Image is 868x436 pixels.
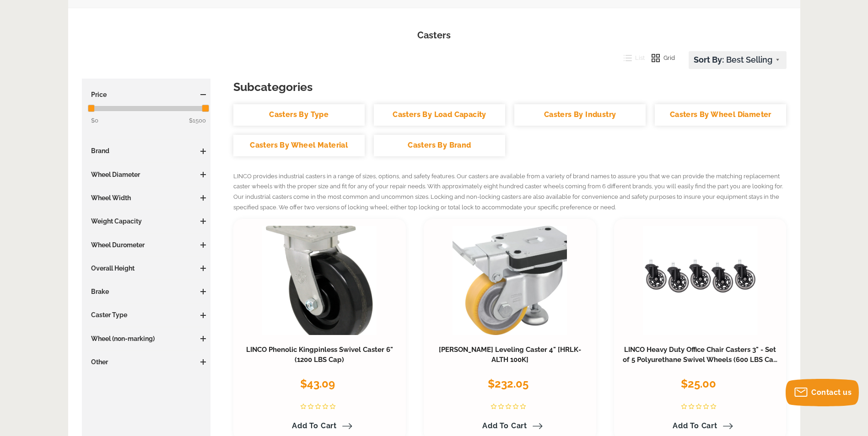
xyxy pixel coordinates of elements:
[488,377,528,390] span: $232.05
[91,117,98,124] span: $0
[673,421,717,430] span: Add to Cart
[292,421,337,430] span: Add to Cart
[233,79,787,95] h3: Subcategories
[286,418,352,434] a: Add to Cart
[300,377,335,390] span: $43.09
[514,104,646,126] a: Casters By Industry
[86,193,206,202] h3: Wheel Width
[86,287,206,296] h3: Brake
[374,104,505,126] a: Casters By Load Capacity
[667,418,733,434] a: Add to Cart
[233,135,365,156] a: Casters By Wheel Material
[82,29,787,42] h1: Casters
[439,346,581,364] a: [PERSON_NAME] Leveling Caster 4" [HRLK-ALTH 100K]
[189,116,206,126] span: $1500
[86,357,206,367] h3: Other
[86,334,206,343] h3: Wheel (non-marking)
[786,379,859,406] button: Contact us
[477,418,543,434] a: Add to Cart
[681,377,716,390] span: $25.00
[482,421,527,430] span: Add to Cart
[811,388,852,397] span: Contact us
[645,51,675,65] button: Grid
[86,240,206,250] h3: Wheel Durometer
[246,346,393,364] a: LINCO Phenolic Kingpinless Swivel Caster 6" (1200 LBS Cap)
[617,51,645,65] button: List
[655,104,786,126] a: Casters By Wheel Diameter
[86,217,206,226] h3: Weight Capacity
[86,90,206,99] h3: Price
[233,104,365,126] a: Casters By Type
[86,170,206,179] h3: Wheel Diameter
[233,171,787,213] p: LINCO provides industrial casters in a range of sizes, options, and safety features. Our casters ...
[623,346,778,374] a: LINCO Heavy Duty Office Chair Casters 3" - Set of 5 Polyurethane Swivel Wheels (600 LBS Cap Combi...
[374,135,505,156] a: Casters By Brand
[86,310,206,319] h3: Caster Type
[86,264,206,273] h3: Overall Height
[86,146,206,155] h3: Brand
